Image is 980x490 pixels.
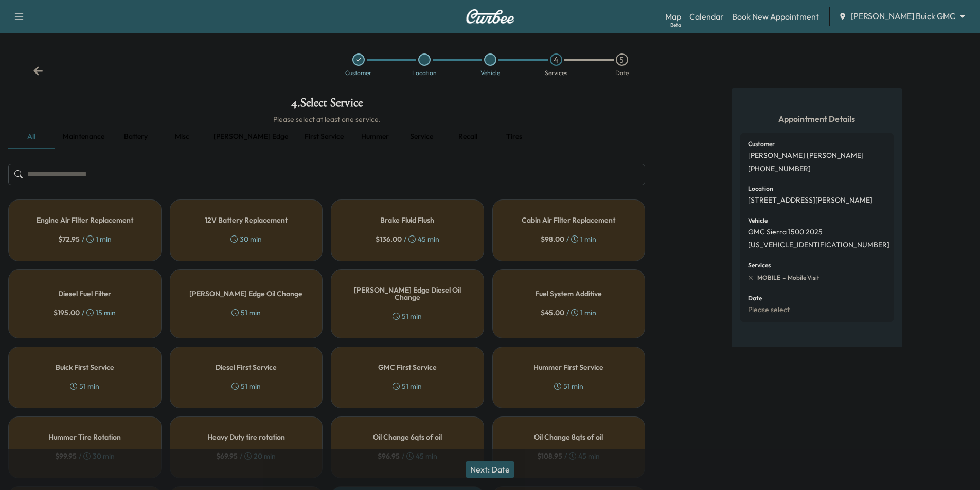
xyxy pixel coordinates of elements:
button: Maintenance [55,124,113,149]
span: $ 72.95 [58,234,80,244]
div: 51 min [393,311,422,321]
div: Beta [670,21,681,29]
h6: Date [748,295,762,301]
div: 4 [550,53,562,66]
button: First service [296,124,352,149]
h5: Oil Change 8qts of oil [534,433,603,441]
a: MapBeta [665,10,681,23]
div: 51 min [554,381,583,391]
div: / 1 min [58,234,112,244]
button: Service [398,124,444,149]
div: Vehicle [480,70,500,76]
div: / 45 min [376,234,439,244]
h5: Diesel Fuel Filter [58,290,111,297]
p: [US_VEHICLE_IDENTIFICATION_NUMBER] [748,241,889,250]
span: Mobile Visit [786,274,819,282]
div: / 1 min [541,307,596,318]
div: Location [412,70,437,76]
p: GMC Sierra 1500 2025 [748,228,823,237]
h5: Buick First Service [56,364,114,371]
div: 51 min [70,381,99,391]
h5: Engine Air Filter Replacement [37,216,133,224]
div: basic tabs example [8,124,645,149]
div: Services [545,70,567,76]
div: / 15 min [54,307,116,318]
p: [PHONE_NUMBER] [748,165,811,174]
img: Curbee Logo [466,9,515,24]
span: $ 98.00 [541,234,564,244]
span: $ 45.00 [541,307,564,318]
h5: Hummer Tire Rotation [48,433,121,441]
h5: [PERSON_NAME] Edge Oil Change [189,290,302,297]
button: Tires [491,124,537,149]
span: $ 195.00 [54,307,80,318]
div: Back [33,66,43,76]
button: [PERSON_NAME] edge [205,124,296,149]
p: Please select [748,305,790,315]
div: Date [615,70,629,76]
h6: Location [748,186,773,192]
button: Misc [159,124,205,149]
h1: 4 . Select Service [8,97,645,114]
div: 51 min [231,381,261,391]
div: 30 min [230,234,262,244]
h5: 12V Battery Replacement [205,216,288,224]
h5: Cabin Air Filter Replacement [522,216,615,224]
a: Calendar [689,10,724,23]
h5: Appointment Details [740,113,894,124]
div: 5 [616,53,628,66]
span: - [780,273,786,283]
h6: Please select at least one service. [8,114,645,124]
div: / 1 min [541,234,596,244]
p: [PERSON_NAME] [PERSON_NAME] [748,151,864,160]
div: 51 min [393,381,422,391]
span: MOBILE [757,274,780,282]
button: Hummer [352,124,398,149]
h5: Diesel First Service [216,364,277,371]
h5: Hummer First Service [533,364,603,371]
div: 51 min [231,307,261,318]
h6: Vehicle [748,217,768,224]
p: [STREET_ADDRESS][PERSON_NAME] [748,196,872,205]
h5: GMC First Service [378,364,437,371]
button: Recall [444,124,491,149]
span: [PERSON_NAME] Buick GMC [851,10,955,22]
span: $ 136.00 [376,234,402,244]
button: all [8,124,55,149]
button: Next: Date [466,461,514,478]
h6: Customer [748,141,775,147]
h5: [PERSON_NAME] Edge Diesel Oil Change [348,286,467,301]
div: Customer [345,70,371,76]
h5: Oil Change 6qts of oil [373,433,442,441]
h5: Heavy Duty tire rotation [207,433,285,441]
button: Battery [113,124,159,149]
a: Book New Appointment [732,10,819,23]
h5: Brake Fluid Flush [380,216,434,224]
h6: Services [748,262,771,268]
h5: Fuel System Additive [535,290,602,297]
